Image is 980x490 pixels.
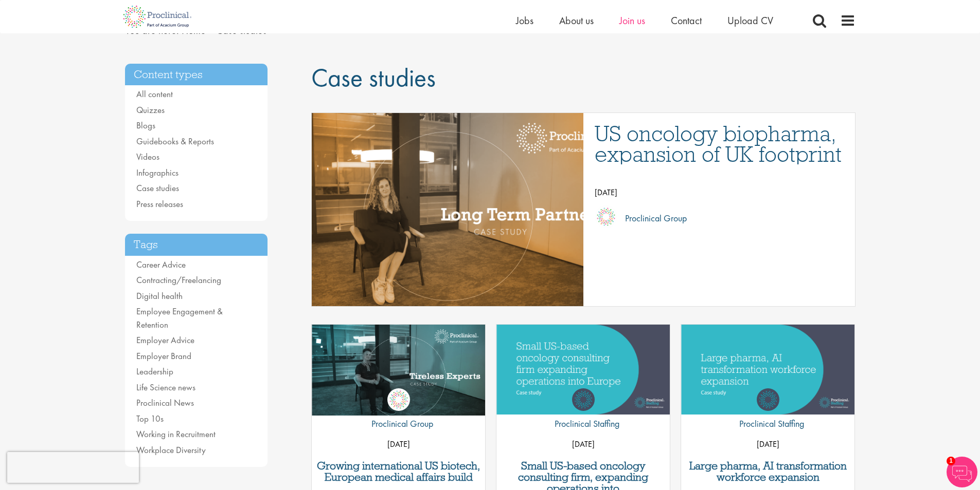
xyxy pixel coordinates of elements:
p: Proclinical Staffing [547,416,619,431]
a: Digital health [136,290,183,301]
iframe: reCAPTCHA [7,452,139,483]
span: 1 [947,457,955,465]
a: Upload CV [727,14,773,27]
img: Proclinical Group [387,388,410,411]
a: Infographics [136,167,179,178]
img: Chatbot [947,457,977,487]
a: Proclinical Group Proclinical Group [364,388,433,437]
p: Proclinical Group [617,211,687,226]
a: Employee Engagement & Retention [136,306,223,330]
a: Leadership [136,366,173,377]
a: Career Advice [136,259,186,270]
a: Top 10s [136,413,164,424]
a: Jobs [516,14,533,27]
p: Proclinical Staffing [732,416,804,431]
a: Large pharma, AI transformation workforce expansion [686,460,849,483]
a: Contact [671,14,702,27]
a: Blogs [136,120,155,131]
img: Proclinical Group [595,205,617,228]
a: About us [559,14,594,27]
a: Employer Brand [136,350,191,362]
h3: Tags [125,234,268,256]
a: Link to a post [681,325,854,416]
a: Proclinical Group Proclinical Group [595,205,845,231]
a: Proclinical News [136,397,194,408]
a: Quizzes [136,104,165,116]
a: Proclinical Staffing Proclinical Staffing [547,388,619,437]
a: Life Science news [136,382,195,393]
a: Guidebooks & Reports [136,136,214,147]
a: US oncology biopharma, expansion of UK footprint [595,123,845,164]
span: Case studies [311,61,436,94]
a: All content [136,88,173,100]
a: Link to a post [312,325,485,416]
p: [DATE] [681,437,854,452]
a: Employer Advice [136,334,194,346]
p: [DATE] [595,185,845,200]
a: Proclinical Staffing Proclinical Staffing [732,388,804,437]
img: Proclinical Staffing [572,388,595,411]
a: Link to a post [312,113,583,306]
a: Case studies [136,182,179,194]
img: US oncology biopharma, expansion of UK footprint |Proclinical case study [277,113,617,306]
p: [DATE] [312,437,485,452]
a: Join us [619,14,645,27]
a: Link to a post [496,325,670,416]
a: Workplace Diversity [136,444,206,456]
p: Proclinical Group [364,416,433,431]
a: Videos [136,151,159,162]
a: Press releases [136,198,183,210]
a: Contracting/Freelancing [136,274,221,286]
h3: Content types [125,64,268,86]
a: Working in Recruitment [136,428,216,440]
a: Growing international US biotech, European medical affairs build [317,460,480,483]
p: [DATE] [496,437,670,452]
img: Proclinical Staffing [757,388,779,411]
